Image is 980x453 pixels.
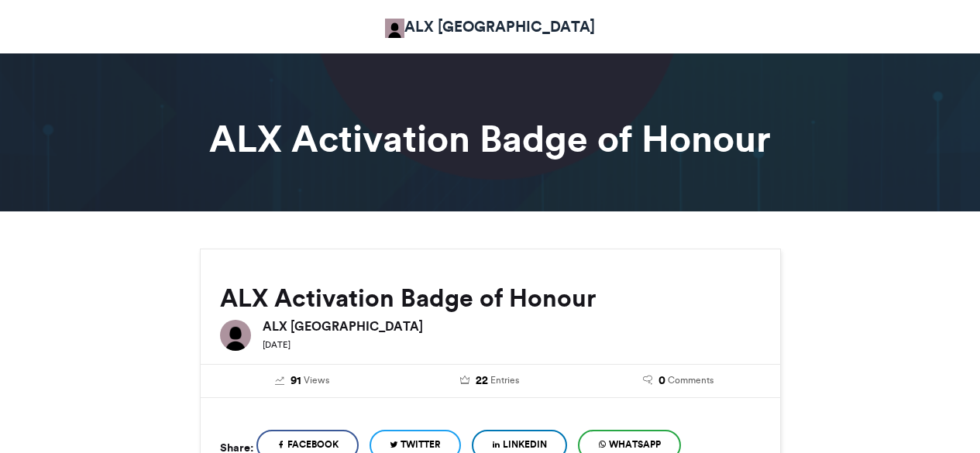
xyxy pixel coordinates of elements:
[291,372,301,390] span: 91
[263,320,761,332] h6: ALX [GEOGRAPHIC_DATA]
[596,372,761,390] a: 0 Comments
[60,120,920,157] h1: ALX Activation Badge of Honour
[503,438,547,451] span: LinkedIn
[658,372,665,390] span: 0
[220,284,761,312] h2: ALX Activation Badge of Honour
[220,320,251,351] img: ALX Africa
[401,438,441,451] span: Twitter
[407,372,573,390] a: 22 Entries
[287,438,339,451] span: Facebook
[220,372,385,390] a: 91 Views
[304,373,329,387] span: Views
[385,19,404,38] img: ALX Africa
[476,372,488,390] span: 22
[490,373,519,387] span: Entries
[385,15,595,38] a: ALX [GEOGRAPHIC_DATA]
[668,373,714,387] span: Comments
[609,438,661,451] span: WhatsApp
[263,339,291,350] small: [DATE]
